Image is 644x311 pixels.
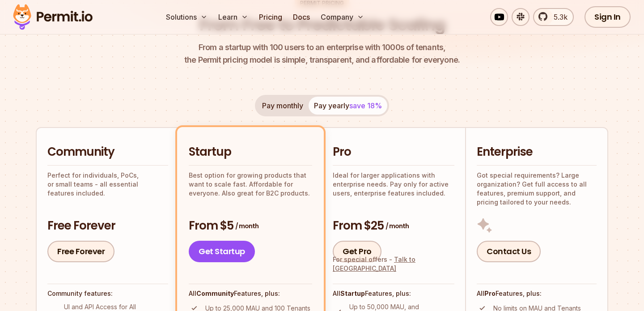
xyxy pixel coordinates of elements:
h4: All Features, plus: [333,289,454,298]
button: Pay monthly [257,97,309,115]
h2: Pro [333,144,454,160]
h2: Enterprise [477,144,597,160]
strong: Community [196,290,234,297]
img: Permit logo [9,2,97,32]
strong: Pro [484,290,496,297]
h2: Community [47,144,168,160]
button: Learn [215,8,252,26]
a: 5.3k [533,8,574,26]
h1: From Free to Predictable Scaling [199,14,445,36]
h4: Community features: [47,289,168,298]
span: 5.3k [548,12,568,22]
p: Best option for growing products that want to scale fast. Affordable for everyone. Also great for... [189,171,312,198]
h2: Startup [189,144,312,160]
span: From a startup with 100 users to an enterprise with 1000s of tenants, [184,41,460,54]
h4: All Features, plus: [477,289,597,298]
a: Pricing [255,8,286,26]
h3: From $25 [333,218,454,234]
span: / month [235,222,258,230]
span: / month [386,222,409,230]
button: Solutions [162,8,211,26]
p: Ideal for larger applications with enterprise needs. Pay only for active users, enterprise featur... [333,171,454,198]
h3: From $5 [189,218,312,234]
p: Perfect for individuals, PoCs, or small teams - all essential features included. [47,171,168,198]
p: Got special requirements? Large organization? Get full access to all features, premium support, a... [477,171,597,207]
strong: Startup [340,290,365,297]
a: Get Startup [189,241,255,262]
a: Contact Us [477,241,541,262]
a: Sign In [585,6,631,28]
a: Get Pro [333,241,381,262]
h4: All Features, plus: [189,289,312,298]
a: Free Forever [47,241,114,262]
h3: Free Forever [47,218,168,234]
button: Company [317,8,368,26]
a: Docs [289,8,314,26]
p: the Permit pricing model is simple, transparent, and affordable for everyone. [184,41,460,66]
div: For special offers - [333,255,454,273]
